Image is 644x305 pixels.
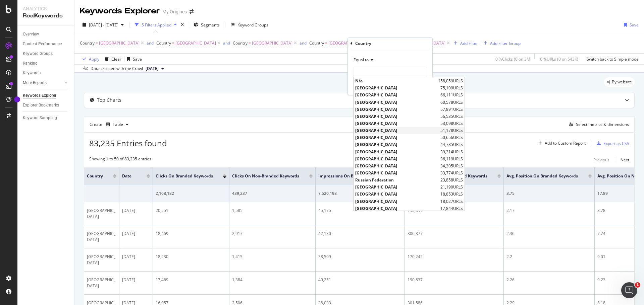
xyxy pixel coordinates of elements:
button: [DATE] [143,65,167,73]
div: 2.26 [506,277,592,283]
span: 51,178 URLS [440,128,463,133]
span: = [172,40,174,46]
span: Russian Federation [355,177,439,183]
iframe: Intercom live chat [621,282,637,298]
span: 21,190 URLS [440,184,463,190]
div: times [179,21,185,28]
div: 2,917 [232,231,313,237]
div: Country [355,41,371,46]
a: Keywords Explorer [23,92,69,99]
div: 2.2 [506,254,592,260]
div: 1,384 [232,277,313,283]
button: Table [103,119,131,130]
span: 53,098 URLS [440,121,463,126]
div: 170,242 [408,254,501,260]
div: [GEOGRAPHIC_DATA] [87,254,116,266]
span: [GEOGRAPHIC_DATA] [355,191,439,197]
span: 66,111 URLS [440,92,463,98]
span: Country [309,40,324,46]
span: 18,027 URLS [440,199,463,204]
div: Add to Custom Report [545,141,586,145]
span: [GEOGRAPHIC_DATA] [355,135,439,140]
div: Keywords Explorer [23,92,56,99]
div: Table [113,123,123,127]
div: 0 % URLs ( 0 on 543K ) [540,56,578,62]
div: RealKeywords [23,12,69,20]
span: Clicks on Branded Keywords [156,173,213,179]
span: [GEOGRAPHIC_DATA] [355,106,439,112]
div: 40,251 [318,277,402,283]
div: 439,237 [232,190,313,197]
div: Export as CSV [603,141,629,146]
span: [DATE] - [DATE] [89,22,118,28]
button: Select metrics & dimensions [567,121,629,129]
button: Segments [191,19,222,30]
button: Apply [80,54,99,64]
span: 1 [635,282,640,288]
span: 158,059 URLS [438,78,463,84]
a: Explorer Bookmarks [23,102,69,109]
div: 1,415 [232,254,313,260]
span: Clicks on Non-Branded Keywords [232,173,299,179]
span: 83,235 Entries found [89,138,167,149]
div: Add Filter Group [490,41,521,46]
div: [DATE] [122,208,150,214]
button: and [223,40,230,46]
span: 50,656 URLS [440,135,463,140]
div: Clear [111,56,121,62]
span: [GEOGRAPHIC_DATA] [355,199,439,204]
span: Equal to [354,57,369,63]
button: Export as CSV [594,138,629,149]
div: Keyword Groups [237,22,268,28]
span: Impressions on Branded Keywords [318,173,388,179]
span: 75,109 URLS [440,85,463,91]
span: Country [80,40,95,46]
div: Tooltip anchor [14,96,20,102]
span: = [325,40,327,46]
span: Country [87,173,103,179]
div: 1,585 [232,208,313,214]
div: Explorer Bookmarks [23,102,59,109]
div: 5 Filters Applied [142,22,171,28]
span: 57,891 URLS [440,106,463,112]
span: [GEOGRAPHIC_DATA] [355,99,439,105]
div: 38,599 [318,254,402,260]
span: [GEOGRAPHIC_DATA] [328,39,369,48]
div: Apply [89,56,99,62]
div: 3.75 [506,190,592,197]
div: 18,469 [156,231,226,237]
div: 190,837 [408,277,501,283]
button: Clear [102,54,121,64]
div: legacy label [604,77,635,87]
a: Content Performance [23,41,69,48]
div: More Reports [23,79,47,86]
button: Cancel [351,83,372,89]
div: Keyword Groups [23,50,53,57]
div: Save [630,22,639,28]
span: [GEOGRAPHIC_DATA] [355,156,439,162]
span: = [249,40,251,46]
span: [GEOGRAPHIC_DATA] [355,206,439,211]
a: Keywords [23,70,69,77]
div: [DATE] [122,254,150,260]
a: Keyword Sampling [23,115,69,122]
span: [GEOGRAPHIC_DATA] [355,170,439,176]
span: [GEOGRAPHIC_DATA] [355,184,439,190]
span: 18,853 URLS [440,191,463,197]
span: Country [156,40,171,46]
span: 23,858 URLS [440,177,463,183]
span: By website [612,80,632,84]
span: 17,844 URLS [440,206,463,211]
span: [GEOGRAPHIC_DATA] [355,149,439,155]
span: [GEOGRAPHIC_DATA] [252,39,292,48]
span: Country [233,40,248,46]
div: [DATE] [122,277,150,283]
div: 18,230 [156,254,226,260]
div: Previous [593,157,609,163]
span: [GEOGRAPHIC_DATA] [175,39,216,48]
div: 20,551 [156,208,226,214]
span: [GEOGRAPHIC_DATA] [355,163,439,169]
button: and [147,40,154,46]
span: 39,314 URLS [440,149,463,155]
div: Showing 1 to 50 of 83,235 entries [89,156,151,164]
